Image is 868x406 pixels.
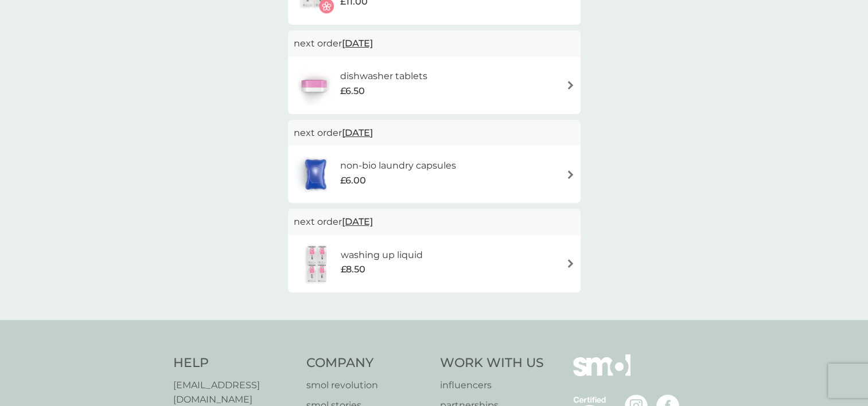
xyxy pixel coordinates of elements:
[566,170,575,179] img: arrow right
[573,354,630,393] img: smol
[566,259,575,268] img: arrow right
[294,214,575,229] p: next order
[440,378,544,393] a: influencers
[340,158,456,173] h6: non-bio laundry capsules
[440,354,544,372] h4: Work With Us
[294,154,337,194] img: non-bio laundry capsules
[341,248,423,263] h6: washing up liquid
[342,210,373,233] span: [DATE]
[294,36,575,51] p: next order
[306,378,429,393] a: smol revolution
[294,65,334,106] img: dishwasher tablets
[306,354,429,372] h4: Company
[340,69,427,84] h6: dishwasher tablets
[341,262,365,277] span: £8.50
[294,244,341,284] img: washing up liquid
[342,122,373,144] span: [DATE]
[173,354,295,372] h4: Help
[342,32,373,54] span: [DATE]
[566,81,575,89] img: arrow right
[294,126,575,140] p: next order
[340,84,365,99] span: £6.50
[340,173,366,188] span: £6.00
